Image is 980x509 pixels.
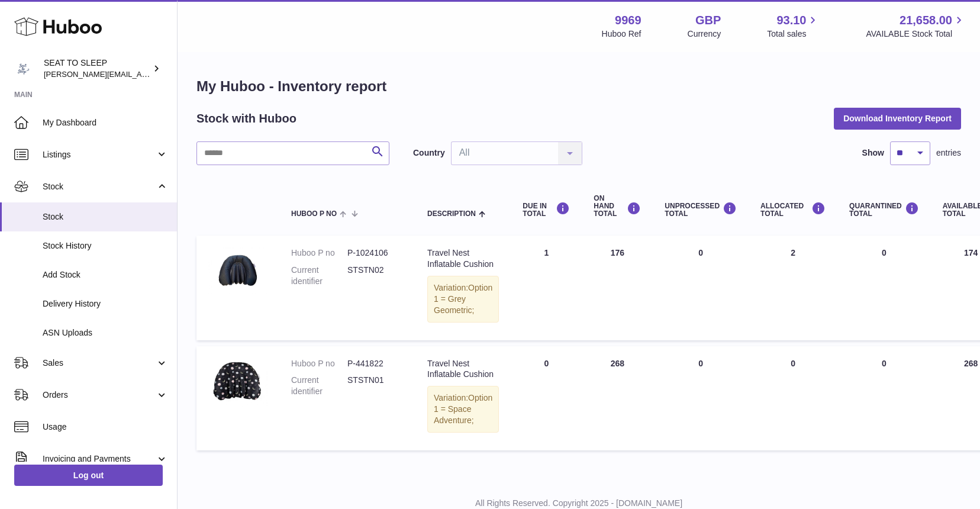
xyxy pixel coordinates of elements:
img: amy@seattosleep.co.uk [14,60,32,78]
td: 0 [653,346,749,450]
span: Description [427,210,476,218]
label: Country [413,147,445,159]
dd: STSTN02 [347,265,404,287]
span: 93.10 [776,12,806,28]
span: entries [936,147,961,159]
a: 21,658.00 AVAILABLE Stock Total [866,12,966,40]
span: ASN Uploads [43,327,168,339]
div: Travel Nest Inflatable Cushion [427,247,499,270]
span: Orders [43,389,156,401]
span: Option 1 = Grey Geometric; [434,283,492,315]
td: 0 [511,346,582,450]
div: UNPROCESSED Total [665,202,737,218]
div: Travel Nest Inflatable Cushion [427,358,499,381]
div: DUE IN TOTAL [523,202,570,218]
td: 1 [511,236,582,340]
span: Listings [43,149,156,160]
td: 268 [582,346,653,450]
span: Total sales [767,28,820,40]
label: Show [862,147,884,159]
span: [PERSON_NAME][EMAIL_ADDRESS][DOMAIN_NAME] [44,69,237,79]
dd: STSTN01 [347,375,404,397]
button: Download Inventory Report [834,108,961,129]
h2: Stock with Huboo [196,111,296,127]
span: My Dashboard [43,117,168,128]
span: Delivery History [43,298,168,310]
span: Huboo P no [291,210,337,218]
span: 0 [882,248,886,257]
td: 2 [749,236,837,340]
div: ON HAND Total [594,195,641,218]
div: ALLOCATED Total [760,202,826,218]
dt: Current identifier [291,265,347,287]
strong: 9969 [615,12,641,28]
strong: GBP [695,12,721,28]
span: Stock [43,181,156,192]
a: Log out [14,465,163,486]
span: Usage [43,421,168,433]
td: 0 [653,236,749,340]
div: QUARANTINED Total [849,202,919,218]
span: 21,658.00 [900,12,952,28]
p: All Rights Reserved. Copyright 2025 - [DOMAIN_NAME] [187,498,971,509]
div: Huboo Ref [602,28,641,40]
dd: P-1024106 [347,247,404,259]
img: product image [208,358,267,407]
span: Stock History [43,240,168,252]
img: product image [208,247,267,294]
div: Variation: [427,386,499,433]
dt: Huboo P no [291,358,347,369]
td: 0 [749,346,837,450]
dt: Huboo P no [291,247,347,259]
h1: My Huboo - Inventory report [196,77,961,96]
span: 0 [882,359,886,368]
div: Variation: [427,276,499,323]
a: 93.10 Total sales [767,12,820,40]
dt: Current identifier [291,375,347,397]
div: SEAT TO SLEEP [44,57,150,80]
span: AVAILABLE Stock Total [866,28,966,40]
td: 176 [582,236,653,340]
span: Invoicing and Payments [43,453,156,465]
span: Sales [43,357,156,369]
span: Stock [43,211,168,223]
div: Currency [688,28,721,40]
span: Add Stock [43,269,168,281]
span: Option 1 = Space Adventure; [434,393,492,425]
dd: P-441822 [347,358,404,369]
